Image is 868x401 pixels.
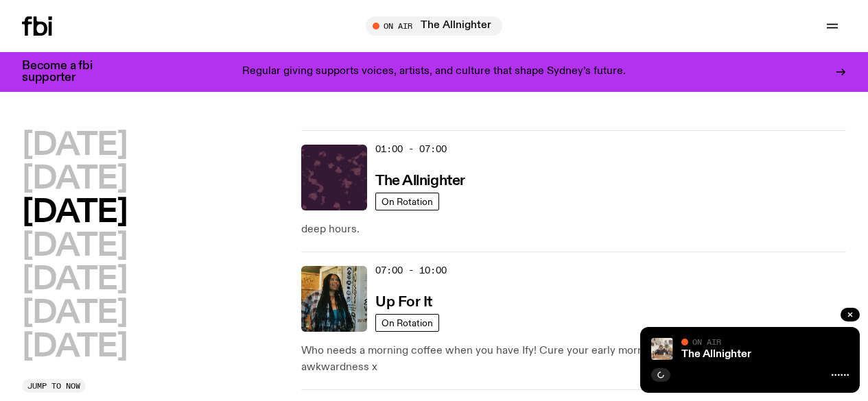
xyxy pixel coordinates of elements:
button: [DATE] [22,332,127,363]
span: 07:00 - 10:00 [375,264,447,277]
img: Jasper Craig Adams holds a vintage camera to his eye, obscuring his face. He is wearing a grey ju... [651,338,673,360]
button: [DATE] [22,265,127,295]
button: [DATE] [22,164,127,195]
button: [DATE] [22,231,127,262]
h3: Up For It [375,295,432,310]
button: Jump to now [22,379,86,393]
p: Who needs a morning coffee when you have Ify! Cure your early morning grog w/ SMAC, chat and extr... [301,343,846,376]
button: [DATE] [22,298,127,329]
a: On Rotation [375,314,439,332]
h3: The Allnighter [375,174,465,189]
span: 01:00 - 07:00 [375,143,447,156]
span: On Rotation [382,318,433,328]
button: [DATE] [22,130,127,161]
span: On Rotation [382,197,433,207]
a: The Allnighter [681,349,751,360]
a: On Rotation [375,193,439,210]
p: Regular giving supports voices, artists, and culture that shape Sydney’s future. [242,66,626,78]
span: Jump to now [27,382,80,390]
img: Ify - a Brown Skin girl with black braided twists, looking up to the side with her tongue stickin... [301,266,367,332]
p: deep hours. [301,221,846,238]
button: [DATE] [22,197,127,228]
span: On Air [692,337,721,346]
button: On AirThe Allnighter [366,16,502,36]
a: Up For It [375,293,432,310]
h3: Become a fbi supporter [22,60,110,84]
a: The Allnighter [375,171,465,189]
